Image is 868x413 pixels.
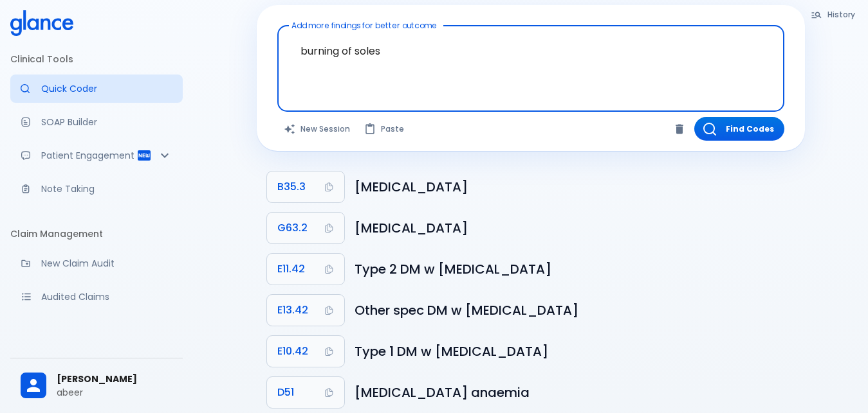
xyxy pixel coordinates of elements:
[277,342,308,360] span: E10.42
[10,364,183,408] div: [PERSON_NAME]abeer
[358,117,412,141] button: Paste from clipboard
[355,341,795,362] h6: Type 1 diabetes mellitus with diabetic polyneuropathy
[277,301,308,319] span: E13.42
[10,283,183,311] a: View audited claims
[277,178,306,196] span: B35.3
[804,5,863,24] button: History
[355,259,795,279] h6: Type 2 diabetes mellitus with diabetic polyneuropathy
[41,82,172,95] p: Quick Coder
[277,383,294,401] span: D51
[355,177,795,197] h6: Tinea pedis
[277,260,305,278] span: E11.42
[10,218,183,249] li: Claim Management
[355,218,795,238] h6: Diabetic polyneuropathy
[670,119,689,139] button: Clear
[286,31,775,86] textarea: burning of soles
[277,117,358,141] button: Clears all inputs and results.
[267,254,344,285] button: Copy Code E11.42 to clipboard
[57,386,172,399] p: abeer
[267,377,344,408] button: Copy Code D51 to clipboard
[267,336,344,367] button: Copy Code E10.42 to clipboard
[41,182,172,195] p: Note Taking
[41,116,172,128] p: SOAP Builder
[10,141,183,170] div: Patient Reports & Referrals
[355,382,795,403] h6: Vitamin B12 deficiency anaemia
[10,44,183,75] li: Clinical Tools
[267,213,344,243] button: Copy Code G63.2 to clipboard
[355,300,795,321] h6: Other specified diabetes mellitus with diabetic polyneuropathy
[57,373,172,386] span: [PERSON_NAME]
[10,75,183,103] a: Moramiz: Find ICD10AM codes instantly
[41,257,172,270] p: New Claim Audit
[41,149,136,162] p: Patient Engagement
[41,290,172,303] p: Audited Claims
[10,175,183,203] a: Advanced note-taking
[267,295,344,326] button: Copy Code E13.42 to clipboard
[267,171,344,202] button: Copy Code B35.3 to clipboard
[10,316,183,344] a: Monitor progress of claim corrections
[694,117,784,141] button: Find Codes
[10,108,183,136] a: Docugen: Compose a clinical documentation in seconds
[277,219,308,237] span: G63.2
[10,249,183,277] a: Audit a new claim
